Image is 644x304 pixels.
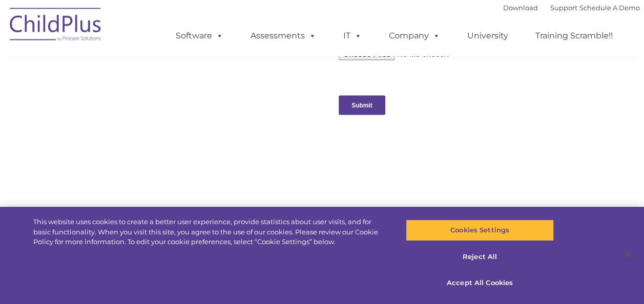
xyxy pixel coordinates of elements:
a: Schedule A Demo [579,4,640,12]
a: Company [379,26,450,46]
a: Assessments [240,26,326,46]
a: Download [503,4,538,12]
a: University [457,26,518,46]
a: IT [333,26,372,46]
div: This website uses cookies to create a better user experience, provide statistics about user visit... [33,217,386,247]
a: Software [165,26,234,46]
button: Close [616,243,639,266]
font: | [503,4,640,12]
span: Phone number [142,110,186,117]
button: Reject All [406,246,554,268]
a: Support [550,4,577,12]
a: Training Scramble!! [525,26,623,46]
button: Accept All Cookies [406,272,554,294]
button: Cookies Settings [406,220,554,241]
img: ChildPlus by Procare Solutions [5,1,107,52]
span: Last name [142,68,174,75]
